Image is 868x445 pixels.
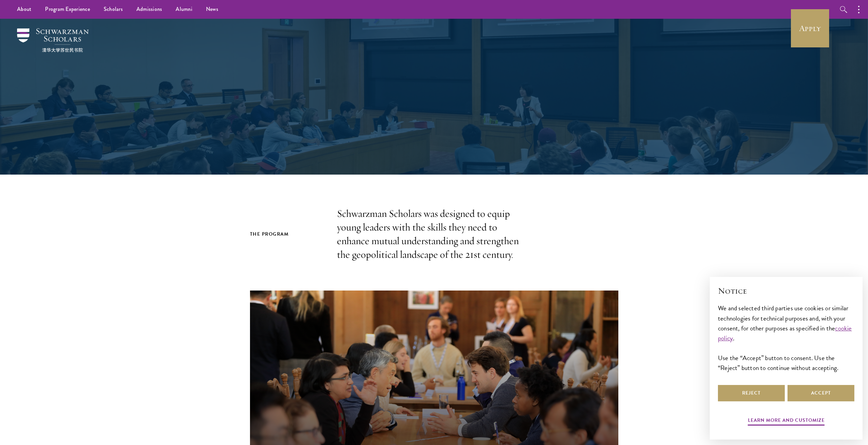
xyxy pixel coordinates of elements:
p: Schwarzman Scholars was designed to equip young leaders with the skills they need to enhance mutu... [337,207,531,262]
img: Schwarzman Scholars [17,28,89,52]
button: Learn more and customize [748,416,825,427]
a: cookie policy [718,323,852,343]
button: Accept [788,385,854,401]
h2: The Program [250,230,323,238]
button: Reject [718,385,785,401]
h2: Notice [718,285,854,297]
div: We and selected third parties use cookies or similar technologies for technical purposes and, wit... [718,303,854,372]
a: Apply [791,9,829,47]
